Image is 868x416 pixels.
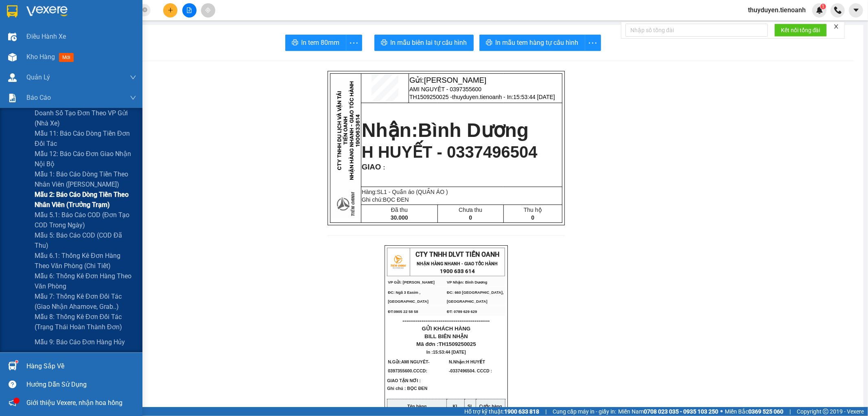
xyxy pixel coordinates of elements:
[585,38,601,48] span: more
[62,36,119,44] span: ĐC: 660 [GEOGRAPHIC_DATA], [GEOGRAPHIC_DATA]
[391,207,408,213] span: Đã thu
[409,76,486,84] span: Gửi:
[35,312,136,332] span: Mẫu 8: Thống kê đơn đối tác (Trạng thái hoàn thành đơn)
[447,291,504,304] span: ĐC: 660 [GEOGRAPHIC_DATA], [GEOGRAPHIC_DATA]
[450,368,492,373] span: 0337496504. CCCD :
[424,333,468,339] span: BILL BIÊN NHẬN
[447,280,488,284] span: VP Nhận: Bình Dương
[625,24,768,37] input: Nhập số tổng đài
[439,341,476,347] span: TH1509250025
[35,291,136,312] span: Mẫu 7: Thống kê đơn đối tác (Giao nhận Ahamove, Grab..)
[8,94,17,102] img: solution-icon
[8,53,17,62] img: warehouse-icon
[346,38,362,48] span: more
[407,404,426,409] strong: Tên hàng
[823,409,829,414] span: copyright
[35,128,136,149] span: Mẫu 11: Báo cáo dòng tiền đơn đối tác
[8,73,17,82] img: warehouse-icon
[447,310,477,314] span: ĐT: 0789 629 629
[486,39,492,47] span: printer
[496,37,579,48] span: In mẫu tem hàng tự cấu hình
[781,26,820,35] span: Kết nối tổng đài
[26,360,136,372] div: Hàng sắp về
[479,404,502,409] strong: Cước hàng
[302,37,340,48] span: In tem 80mm
[391,37,467,48] span: In mẫu biên lai tự cấu hình
[388,359,429,373] span: -
[35,149,136,169] span: Mẫu 12: Báo cáo đơn giao nhận nội bộ
[449,359,492,373] span: N.Nhận:
[834,7,842,14] img: phone-icon
[388,280,435,284] span: VP Gửi: [PERSON_NAME]
[62,46,92,50] span: ĐT: 0789 629 629
[409,86,481,92] span: AMI NGUYÊT - 0397355600
[388,310,418,314] span: ĐT:0905 22 58 58
[3,30,50,34] span: VP Gửi: [PERSON_NAME]
[469,214,472,221] span: 0
[388,359,429,373] span: N.Gửi:
[387,378,433,383] span: GIAO TẬN NƠI :
[59,53,74,62] span: mới
[168,7,173,13] span: plus
[440,268,475,274] strong: 1900 633 614
[748,408,783,415] strong: 0369 525 060
[553,407,616,416] span: Cung cấp máy in - giấy in:
[853,7,860,14] span: caret-down
[130,95,136,101] span: down
[130,74,136,81] span: down
[409,94,555,100] span: TH1509250025 -
[453,404,459,409] strong: KL
[35,230,136,251] span: Mẫu 5: Báo cáo COD (COD đã thu)
[513,94,555,100] span: 15:53:44 [DATE]
[3,36,44,44] span: ĐC: Ngã 3 Easim ,[GEOGRAPHIC_DATA]
[464,407,539,416] span: Hỗ trợ kỹ thuật:
[3,46,33,50] span: ĐT:0905 22 58 58
[26,398,122,408] span: Giới thiệu Vexere, nhận hoa hồng
[849,3,863,18] button: caret-down
[725,407,783,416] span: Miền Bắc
[401,359,428,364] span: AMI NGUYÊT
[35,108,136,128] span: Doanh số tạo đơn theo VP gửi (nhà xe)
[7,5,17,18] img: logo-vxr
[362,119,529,141] strong: Nhận:
[415,251,499,258] span: CTY TNHH DLVT TIẾN OANH
[142,7,147,12] span: close-circle
[201,3,215,18] button: aim
[816,7,823,14] img: icon-new-feature
[741,5,812,15] span: thuyduyen.tienoanh
[186,7,192,13] span: file-add
[35,189,136,210] span: Mẫu 2: Báo cáo dòng tiền theo nhân viên (Trưởng Trạm)
[26,53,55,61] span: Kho hàng
[468,404,473,409] strong: SL
[388,368,429,373] span: 0397355600.
[285,35,346,51] button: printerIn tem 80mm
[35,251,136,271] span: Mẫu 6.1: Thống kê đơn hàng theo văn phòng (Chi tiết)
[35,337,125,347] span: Mẫu 9: Báo cáo đơn hàng hủy
[384,189,448,195] span: 1 - Quần áo (QUẦN ÁO )
[292,39,298,47] span: printer
[30,4,114,12] span: CTY TNHH DLVT TIẾN OANH
[35,169,136,189] span: Mẫu 1: Báo cáo dòng tiền theo nhân viên ([PERSON_NAME])
[422,326,471,332] span: GỬI KHÁCH HÀNG
[362,189,448,195] span: Hàng:SL
[774,24,827,37] button: Kết nối tổng đài
[26,92,51,103] span: Báo cáo
[433,350,466,354] span: 15:53:44 [DATE]
[833,24,839,29] span: close
[644,408,718,415] strong: 0708 023 035 - 0935 103 250
[55,20,90,26] strong: 1900 633 614
[3,5,24,26] img: logo
[417,261,498,266] strong: NHẬN HÀNG NHANH - GIAO TỐC HÀNH
[479,35,585,51] button: printerIn mẫu tem hàng tự cấu hình
[35,210,136,230] span: Mẫu 5.1: Báo cáo COD (Đơn tạo COD trong ngày)
[820,4,826,9] sup: 1
[585,35,601,51] button: more
[163,3,177,18] button: plus
[37,61,85,67] span: GỬI KHÁCH HÀNG
[9,399,16,407] span: notification
[387,386,427,397] span: Ghi chú : BỌC ĐEN
[402,317,490,324] span: ----------------------------------------------
[182,3,197,18] button: file-add
[504,408,539,415] strong: 1900 633 818
[459,207,482,213] span: Chưa thu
